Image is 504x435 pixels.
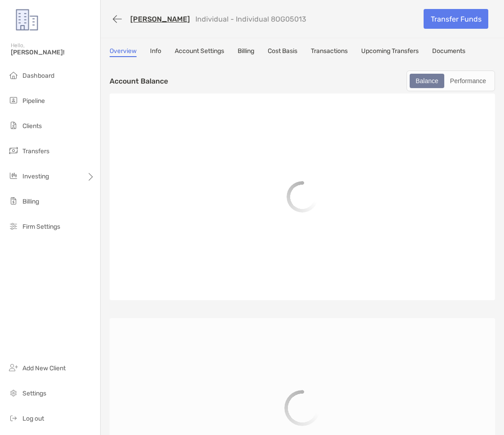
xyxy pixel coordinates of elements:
span: Billing [22,198,39,205]
img: settings icon [8,387,19,398]
span: Pipeline [22,97,45,105]
span: Investing [22,173,49,180]
p: Individual - Individual 8OG05013 [195,15,306,23]
span: [PERSON_NAME]! [11,49,95,56]
span: Dashboard [22,72,54,80]
div: Balance [411,75,443,87]
a: Documents [432,47,465,57]
span: Settings [22,390,46,397]
a: Billing [238,47,254,57]
a: Account Settings [175,47,224,57]
img: investing icon [8,170,19,181]
span: Add New Client [22,364,66,372]
a: [PERSON_NAME] [130,15,190,23]
img: transfers icon [8,145,19,156]
span: Firm Settings [22,223,60,231]
span: Clients [22,122,42,130]
img: dashboard icon [8,70,19,80]
img: Zoe Logo [11,4,43,36]
img: add_new_client icon [8,362,19,373]
div: Performance [445,75,491,87]
a: Transactions [311,47,348,57]
a: Overview [110,47,137,57]
a: Cost Basis [268,47,297,57]
a: Upcoming Transfers [361,47,419,57]
img: pipeline icon [8,95,19,106]
span: Transfers [22,147,49,155]
p: Account Balance [110,75,168,87]
a: Transfer Funds [424,9,488,29]
a: Info [150,47,161,57]
img: firm-settings icon [8,221,19,231]
img: logout icon [8,413,19,423]
div: segmented control [407,71,495,91]
img: clients icon [8,120,19,131]
span: Log out [22,415,44,422]
img: billing icon [8,195,19,206]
